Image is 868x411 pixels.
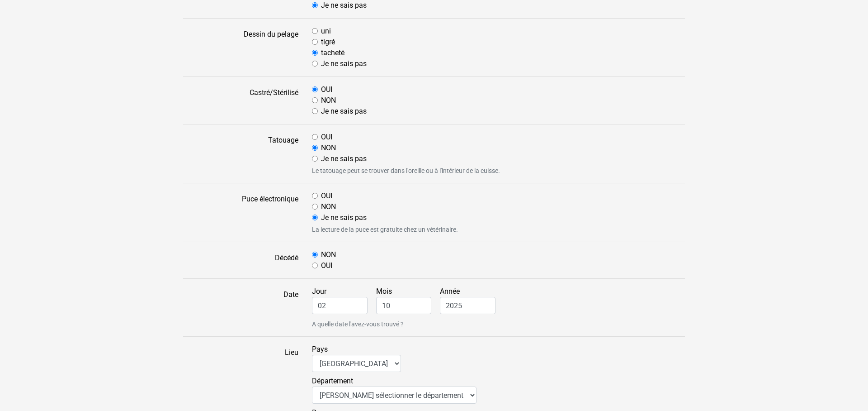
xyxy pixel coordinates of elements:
[312,86,318,92] input: OUI
[312,39,318,45] input: tigré
[321,37,335,48] label: tigré
[312,252,318,258] input: NON
[321,26,331,37] label: uni
[312,134,318,140] input: OUI
[376,286,439,314] label: Mois
[176,84,305,117] label: Castré/Stérilisé
[312,108,318,114] input: Je ne sais pas
[176,286,305,329] label: Date
[312,61,318,67] input: Je ne sais pas
[312,97,318,103] input: NON
[176,249,305,271] label: Décédé
[321,153,367,164] label: Je ne sais pas
[176,26,305,69] label: Dessin du pelage
[321,260,332,271] label: OUI
[312,286,374,314] label: Jour
[376,297,432,314] input: Mois
[321,212,367,223] label: Je ne sais pas
[321,132,332,143] label: OUI
[312,225,685,234] small: La lecture de la puce est gratuite chez un vétérinaire.
[321,249,336,260] label: NON
[321,84,332,95] label: OUI
[312,193,318,199] input: OUI
[312,263,318,268] input: OUI
[321,58,367,69] label: Je ne sais pas
[312,215,318,220] input: Je ne sais pas
[440,297,495,314] input: Année
[321,143,336,153] label: NON
[312,156,318,162] input: Je ne sais pas
[312,387,476,404] select: Département
[176,132,305,176] label: Tatouage
[312,50,318,56] input: tacheté
[312,320,685,329] small: A quelle date l'avez-vous trouvé ?
[312,2,318,8] input: Je ne sais pas
[321,106,367,117] label: Je ne sais pas
[176,191,305,234] label: Puce électronique
[312,344,401,372] label: Pays
[312,28,318,34] input: uni
[321,201,336,212] label: NON
[312,297,368,314] input: Jour
[440,286,502,314] label: Année
[312,145,318,151] input: NON
[312,166,685,176] small: Le tatouage peut se trouver dans l'oreille ou à l'intérieur de la cuisse.
[321,48,344,58] label: tacheté
[312,376,476,404] label: Département
[321,95,336,106] label: NON
[312,204,318,210] input: NON
[321,191,332,201] label: OUI
[312,355,401,372] select: Pays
